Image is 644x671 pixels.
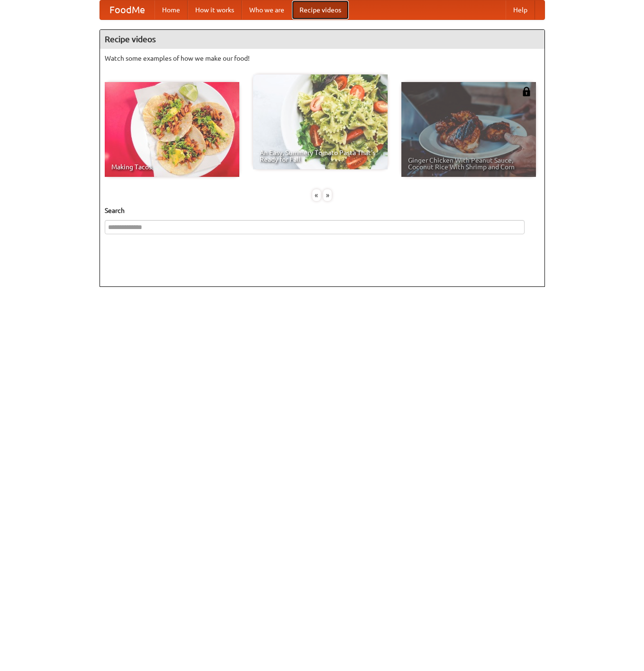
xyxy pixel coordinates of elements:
a: Home [154,0,188,19]
div: » [323,189,332,201]
div: « [312,189,321,201]
a: An Easy, Summery Tomato Pasta That's Ready for Fall [253,74,388,169]
a: Who we are [242,0,292,19]
span: An Easy, Summery Tomato Pasta That's Ready for Fall [260,149,381,163]
img: 483408.png [522,87,531,96]
a: Recipe videos [292,0,349,19]
a: Making Tacos [105,82,239,177]
span: Making Tacos [111,164,233,170]
a: How it works [188,0,242,19]
a: Help [506,0,535,19]
p: Watch some examples of how we make our food! [105,54,540,63]
h5: Search [105,206,540,215]
h4: Recipe videos [100,30,544,49]
a: FoodMe [100,0,154,19]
